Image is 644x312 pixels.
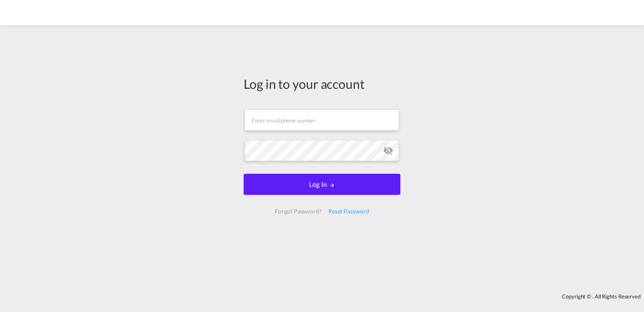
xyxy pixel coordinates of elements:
div: Forgot Password? [271,204,325,219]
input: Enter email/phone number [244,109,399,131]
div: Log in to your account [244,75,400,93]
md-icon: icon-eye-off [383,145,393,156]
div: Reset Password [325,204,373,219]
button: LOGIN [244,174,400,195]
